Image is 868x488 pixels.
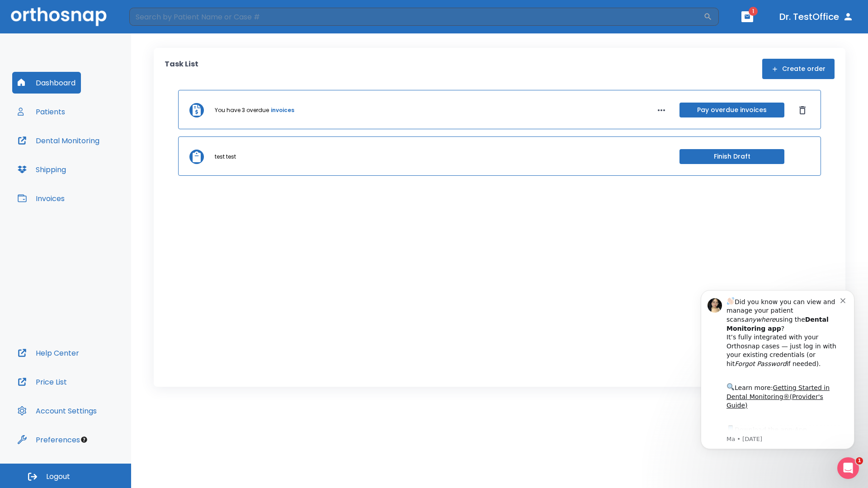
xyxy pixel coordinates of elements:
[11,7,107,26] img: Orthosnap
[776,9,857,25] button: Dr. TestOffice
[12,429,85,450] button: Preferences
[12,72,81,94] button: Dashboard
[679,149,784,164] button: Finish Draft
[12,130,105,151] button: Dental Monitoring
[39,150,120,166] a: App Store
[749,7,758,16] span: 1
[12,159,71,180] button: Shipping
[46,472,70,482] span: Logout
[12,101,71,122] button: Patients
[12,342,85,364] button: Help Center
[762,59,835,79] button: Create order
[80,436,88,444] div: Tooltip anchor
[165,59,198,79] p: Task List
[679,103,784,117] button: Pay overdue invoices
[837,457,859,479] iframe: Intercom live chat
[153,19,160,27] button: Dismiss notification
[39,159,153,167] p: Message from Ma, sent 3w ago
[856,457,863,465] span: 1
[795,103,810,117] button: Dismiss
[687,277,868,464] iframe: Intercom notifications message
[12,188,70,209] button: Invoices
[39,147,153,193] div: Download the app: | ​ Let us know if you need help getting started!
[12,371,72,393] button: Price List
[12,400,102,422] button: Account Settings
[129,8,703,26] input: Search by Patient Name or Case #
[215,153,236,161] p: test test
[271,106,294,114] a: invoices
[215,106,269,114] p: You have 3 overdue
